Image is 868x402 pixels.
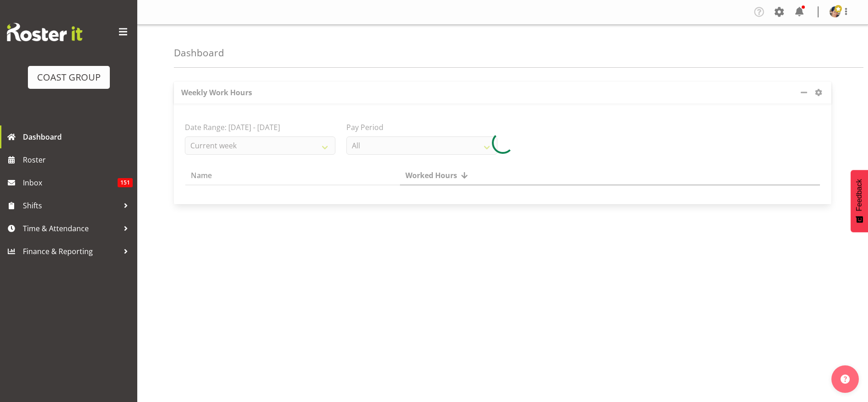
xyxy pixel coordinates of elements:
span: 151 [118,178,133,187]
span: Dashboard [23,130,133,144]
h4: Dashboard [174,48,224,58]
span: Time & Attendance [23,222,119,235]
button: Feedback - Show survey [851,170,868,232]
span: Shifts [23,199,119,212]
div: COAST GROUP [37,71,101,84]
img: Rosterit website logo [7,23,82,41]
img: help-xxl-2.png [841,375,850,384]
span: Feedback [855,179,863,211]
span: Finance & Reporting [23,244,119,258]
span: Inbox [23,176,118,190]
span: Roster [23,153,133,167]
img: nicola-ransome074dfacac28780df25dcaf637c6ea5be.png [830,6,841,17]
